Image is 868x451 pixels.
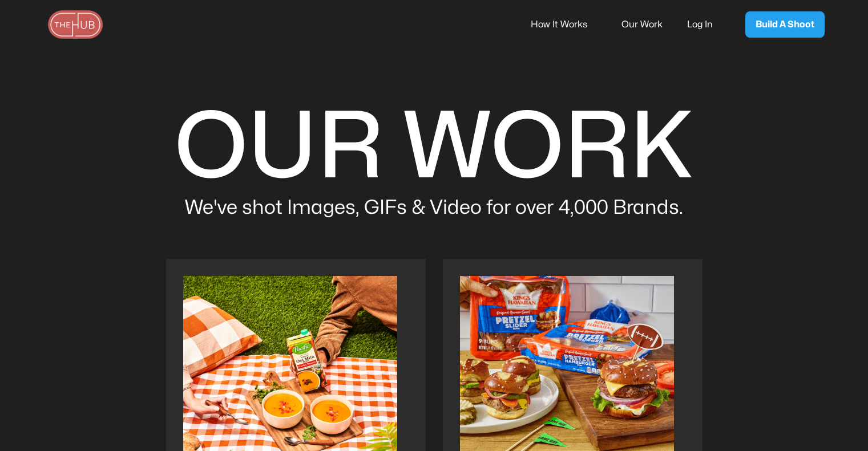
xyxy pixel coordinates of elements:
a: How It Works [531,13,603,36]
a: Log In [687,13,728,36]
p: We've shot Images, GIFs & Video for over 4,000 Brands. [166,194,703,222]
a: Build A Shoot [745,11,825,38]
a: Our Work [621,13,678,36]
h1: OUR WORK [166,93,703,205]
